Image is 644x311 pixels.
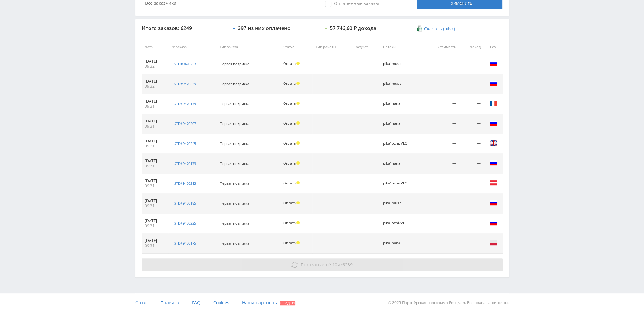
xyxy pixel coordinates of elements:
span: Холд [296,221,300,224]
div: [DATE] [145,59,165,64]
div: pika1ozhivVEO [383,181,411,185]
span: Холд [296,62,300,65]
div: std#9470179 [174,101,196,106]
th: Потоки [380,40,424,54]
div: [DATE] [145,79,165,84]
div: std#9470213 [174,181,196,186]
img: rus.png [489,159,497,167]
a: Скачать (.xlsx) [417,26,455,32]
div: 09:31 [145,243,165,248]
td: — [424,174,459,194]
td: — [424,194,459,214]
span: Правила [160,300,179,306]
span: Холд [296,82,300,85]
td: — [424,233,459,253]
div: Итого заказов: 6249 [142,25,227,31]
div: std#9470175 [174,241,196,246]
th: Дата [142,40,168,54]
div: pika1music [383,201,411,205]
span: Оплаченные заказы [325,1,379,7]
div: pika1ozhivVEO [383,221,411,225]
span: Первая подписка [220,81,249,86]
div: std#9470207 [174,121,196,126]
td: — [424,114,459,134]
span: Оплата [283,181,296,185]
span: Cookies [213,300,229,306]
td: — [459,233,483,253]
div: pika1nana [383,102,411,106]
div: [DATE] [145,139,165,144]
div: [DATE] [145,198,165,203]
span: Оплата [283,101,296,106]
td: — [424,214,459,233]
td: — [459,134,483,154]
th: № заказа [168,40,217,54]
img: fra.png [489,99,497,107]
button: Показать ещё 10из6239 [142,258,503,271]
th: Предмет [350,40,380,54]
span: Первая подписка [220,61,249,66]
img: pol.png [489,239,497,246]
div: 397 из них оплачено [238,25,290,31]
td: — [459,214,483,233]
img: rus.png [489,219,497,227]
span: Холд [296,102,300,105]
span: из [301,262,353,268]
div: pika1music [383,62,411,66]
td: — [459,174,483,194]
div: std#9470253 [174,61,196,66]
span: Оплата [283,201,296,205]
img: aut.png [489,179,497,187]
td: — [459,114,483,134]
td: — [424,154,459,174]
th: Статус [280,40,313,54]
span: О нас [135,300,148,306]
span: Первая подписка [220,141,249,146]
div: [DATE] [145,99,165,104]
span: Первая подписка [220,241,249,246]
div: 09:31 [145,124,165,129]
div: 09:31 [145,164,165,169]
div: std#9470225 [174,221,196,226]
td: — [424,94,459,114]
span: Оплата [283,121,296,126]
div: pika1nana [383,161,411,165]
span: Холд [296,141,300,145]
div: [DATE] [145,178,165,183]
th: Стоимость [424,40,459,54]
span: Оплата [283,61,296,66]
th: Тип заказа [217,40,280,54]
span: Оплата [283,221,296,225]
span: Холд [296,241,300,244]
span: Холд [296,201,300,204]
div: pika1music [383,82,411,86]
img: rus.png [489,79,497,87]
td: — [459,94,483,114]
div: [DATE] [145,238,165,243]
img: gbr.png [489,139,497,147]
th: Гео [484,40,503,54]
td: — [459,154,483,174]
span: Холд [296,121,300,125]
th: Тип работы [312,40,350,54]
div: 09:31 [145,203,165,208]
div: std#9470173 [174,161,196,166]
span: Скачать (.xlsx) [424,26,455,31]
span: Первая подписка [220,101,249,106]
div: pika1ozhivVEO [383,141,411,146]
span: Первая подписка [220,121,249,126]
span: Оплата [283,141,296,146]
span: Холд [296,181,300,184]
img: rus.png [489,199,497,207]
span: Наши партнеры [242,300,278,306]
span: Первая подписка [220,181,249,186]
td: — [424,134,459,154]
span: FAQ [192,300,201,306]
img: rus.png [489,59,497,67]
span: Первая подписка [220,221,249,226]
td: — [424,54,459,74]
img: xlsx [417,25,422,32]
div: std#9470245 [174,141,196,146]
div: 09:31 [145,104,165,109]
div: 09:31 [145,183,165,189]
